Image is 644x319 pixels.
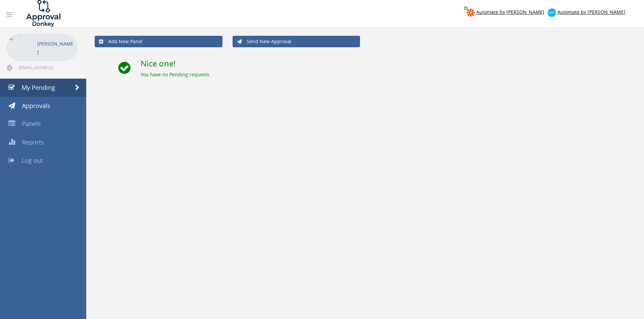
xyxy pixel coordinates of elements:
a: Add New Panel [95,36,222,47]
span: My Pending [22,83,55,91]
span: Panels [22,119,41,128]
div: You have no Pending requests. [141,71,636,78]
img: zapier-logomark.png [467,8,475,17]
span: Automate by [PERSON_NAME] [476,9,544,15]
span: Log out [22,156,43,164]
span: Approvals [22,102,50,110]
span: [EMAIL_ADDRESS][DOMAIN_NAME] [19,65,76,70]
span: Reports [22,138,44,146]
span: Automate by [PERSON_NAME] [557,9,625,15]
p: [PERSON_NAME] [37,39,74,56]
a: Send New Approval [233,36,360,47]
img: xero-logo.png [548,8,556,17]
h2: Nice one! [141,59,636,68]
